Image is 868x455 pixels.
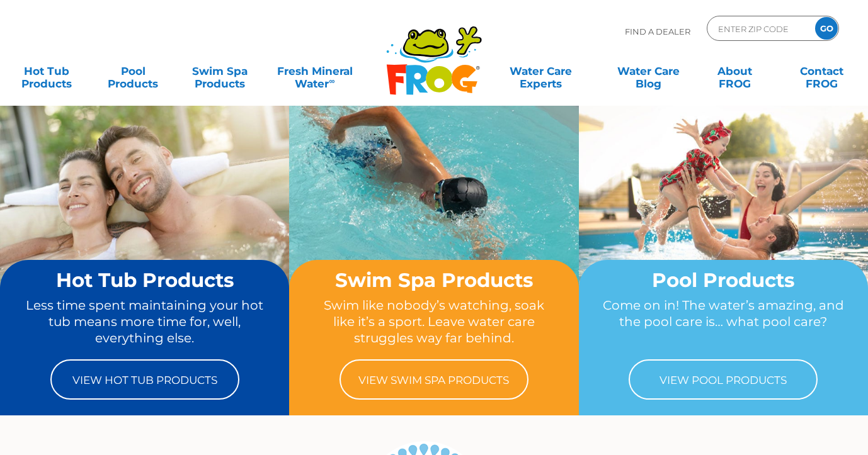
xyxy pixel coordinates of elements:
a: View Swim Spa Products [340,359,528,400]
a: Water CareExperts [486,59,595,84]
a: ContactFROG [788,59,855,84]
img: home-banner-swim-spa-short [289,105,578,321]
a: View Hot Tub Products [50,359,239,400]
a: Hot TubProducts [13,59,80,84]
h2: Pool Products [603,269,844,291]
p: Less time spent maintaining your hot tub means more time for, well, everything else. [24,297,265,347]
a: AboutFROG [701,59,768,84]
input: Zip Code Form [717,20,802,38]
a: Swim SpaProducts [186,59,253,84]
h2: Swim Spa Products [313,269,554,291]
p: Find A Dealer [625,16,690,47]
a: View Pool Products [629,359,818,400]
a: Water CareBlog [615,59,682,84]
h2: Hot Tub Products [24,269,265,291]
a: PoolProducts [100,59,167,84]
img: home-banner-pool-short [579,105,868,321]
p: Swim like nobody’s watching, soak like it’s a sport. Leave water care struggles way far behind. [313,297,554,347]
input: GO [815,17,838,40]
sup: ∞ [329,76,334,86]
p: Come on in! The water’s amazing, and the pool care is… what pool care? [603,297,844,347]
a: Fresh MineralWater∞ [273,59,357,84]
